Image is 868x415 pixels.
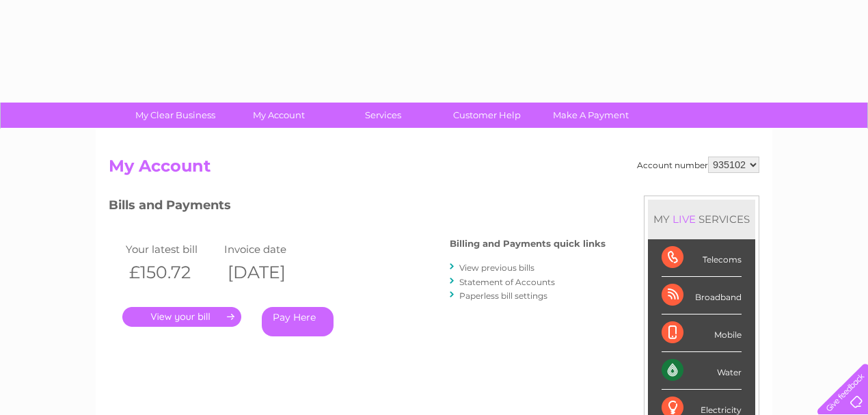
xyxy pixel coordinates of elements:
div: Telecoms [662,239,742,277]
a: Paperless bill settings [459,291,547,301]
div: Water [662,352,742,390]
a: Pay Here [262,307,334,336]
th: [DATE] [221,258,319,286]
h2: My Account [109,157,759,183]
div: LIVE [670,213,699,226]
div: MY SERVICES [648,200,755,239]
td: Your latest bill [122,240,221,258]
a: View previous bills [459,263,534,273]
a: Customer Help [431,103,543,128]
a: My Account [223,103,336,128]
div: Mobile [662,314,742,352]
td: Invoice date [221,240,319,258]
h3: Bills and Payments [109,196,606,219]
a: My Clear Business [119,103,232,128]
h4: Billing and Payments quick links [450,239,606,249]
th: £150.72 [122,258,221,286]
a: Make A Payment [534,103,647,128]
div: Broadband [662,277,742,314]
div: Account number [637,157,759,173]
a: . [122,307,241,327]
a: Statement of Accounts [459,277,555,287]
a: Services [327,103,439,128]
